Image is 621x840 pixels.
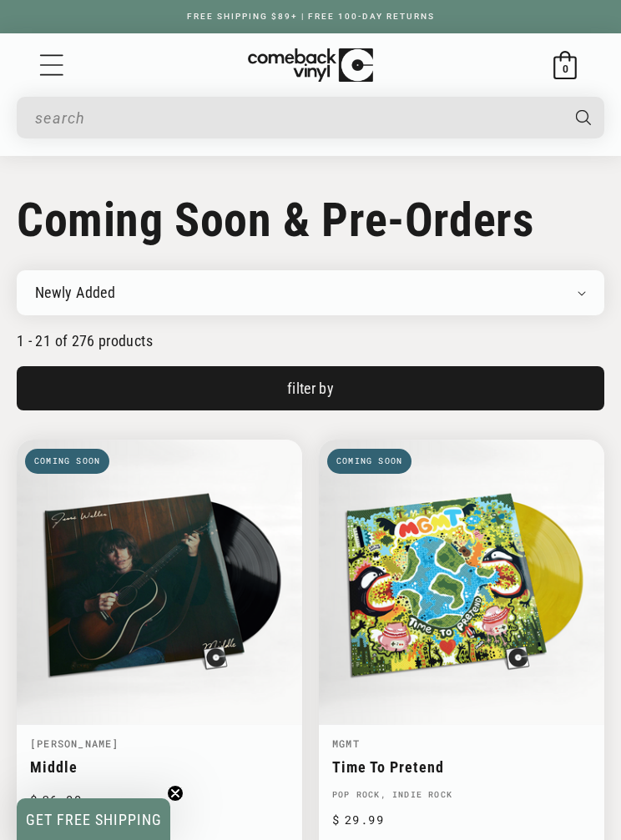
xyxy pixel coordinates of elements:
[35,101,558,135] input: When autocomplete results are available use up and down arrows to review and enter to select
[17,97,604,138] div: Search
[17,798,170,840] div: GET FREE SHIPPINGClose teaser
[332,737,360,750] a: MGMT
[17,194,604,248] h1: Coming Soon & Pre-Orders
[26,811,162,828] span: GET FREE SHIPPING
[17,332,604,350] p: 1 - 21 of 276 products
[560,97,606,138] button: Search
[332,758,591,776] a: Time To Pretend
[167,785,184,802] button: Close teaser
[248,48,373,83] img: ComebackVinyl.com
[30,758,289,776] a: Middle
[563,63,568,75] span: 0
[30,737,119,750] a: [PERSON_NAME]
[38,51,66,79] summary: Menu
[170,12,452,21] a: FREE SHIPPING $89+ | FREE 100-DAY RETURNS
[287,380,334,397] span: Filter By
[17,366,604,410] button: Filter By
